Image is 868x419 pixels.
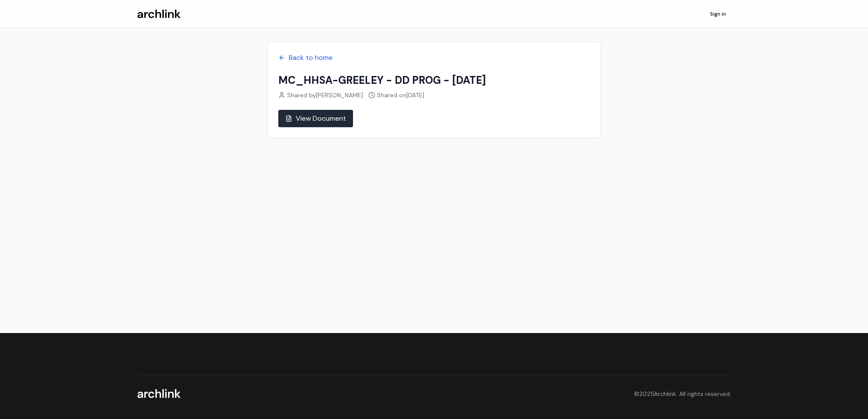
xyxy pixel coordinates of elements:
p: © 2025 Archlink. All rights reserved. [634,389,731,398]
a: View Document [278,110,353,127]
a: Back to home [278,53,590,63]
span: Shared on [DATE] [377,91,424,99]
a: Sign in [705,7,731,21]
h1: MC_HHSA-GREELEY - DD PROG - [DATE] [278,73,590,87]
img: Archlink [137,10,181,19]
img: Archlink [137,389,181,398]
span: Shared by [PERSON_NAME] [287,91,363,99]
